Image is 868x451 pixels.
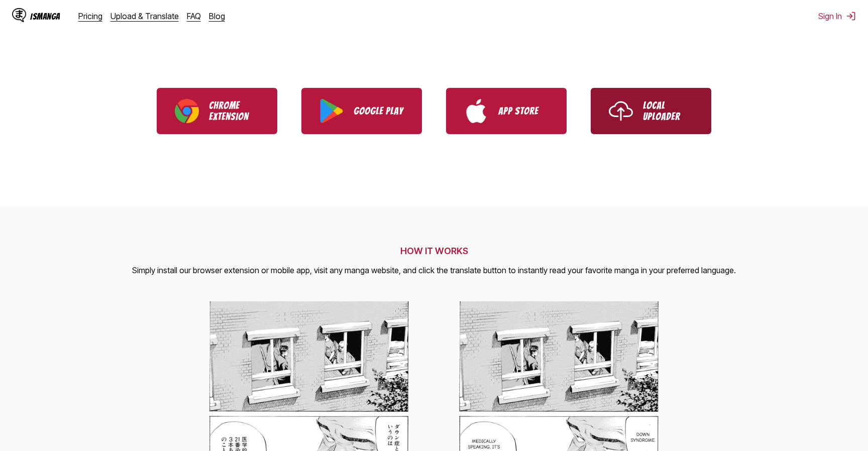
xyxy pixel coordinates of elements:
p: App Store [498,105,549,117]
img: IsManga Logo [12,8,26,22]
p: Google Play [354,105,404,117]
a: Download IsManga from App Store [446,88,567,134]
a: Blog [209,11,225,21]
img: Sign out [846,11,856,21]
img: Chrome logo [175,99,199,123]
a: Download IsManga from Google Play [301,88,422,134]
p: Simply install our browser extension or mobile app, visit any manga website, and click the transl... [132,264,736,277]
a: Upload & Translate [111,11,179,21]
p: Local Uploader [643,100,693,122]
img: App Store logo [464,99,488,123]
a: Use IsManga Local Uploader [591,88,711,134]
a: Pricing [78,11,102,21]
a: FAQ [187,11,201,21]
div: IsManga [30,12,60,21]
h2: HOW IT WORKS [132,246,736,256]
button: Sign In [818,11,856,21]
img: Google Play logo [319,99,344,123]
img: Upload icon [609,99,633,123]
a: Download IsManga Chrome Extension [157,88,277,134]
p: Chrome Extension [209,100,259,122]
a: IsManga LogoIsManga [12,8,78,24]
